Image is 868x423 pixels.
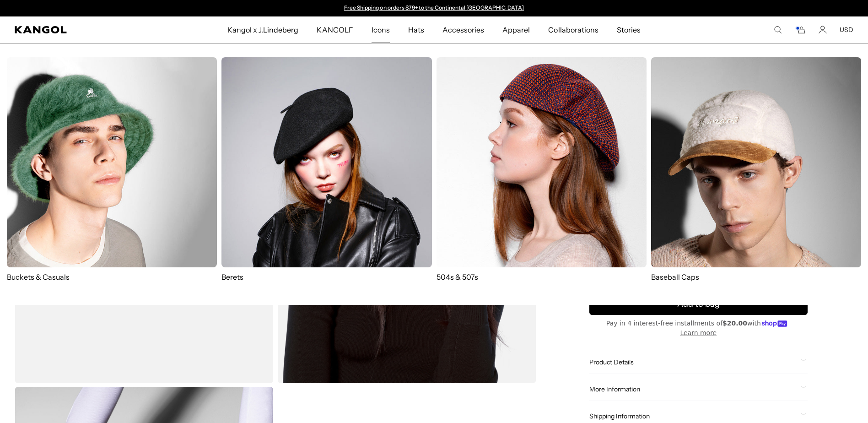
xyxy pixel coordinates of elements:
span: Shipping Information [589,412,797,420]
span: Stories [617,16,641,43]
span: Product Details [589,358,797,366]
a: KANGOLF [307,16,362,43]
a: Account [819,26,827,34]
p: Buckets & Casuals [7,272,217,282]
button: Cart [795,26,806,34]
p: Baseball Caps [651,272,861,282]
div: 1 of 2 [340,5,528,12]
span: Kangol x J.Lindeberg [227,16,299,43]
span: Hats [408,16,424,43]
a: Berets [221,57,431,282]
a: Hats [399,16,433,43]
span: Icons [372,16,390,43]
div: Announcement [340,5,528,12]
slideshow-component: Announcement bar [340,5,528,12]
a: Apparel [493,16,539,43]
a: Collaborations [539,16,607,43]
span: KANGOLF [317,16,353,43]
p: 504s & 507s [437,272,647,282]
span: More Information [589,385,797,393]
span: Apparel [502,16,530,43]
p: Berets [221,272,431,282]
a: Free Shipping on orders $79+ to the Continental [GEOGRAPHIC_DATA] [344,4,524,11]
a: Accessories [433,16,493,43]
button: USD [840,26,853,34]
span: Accessories [442,16,484,43]
span: Collaborations [548,16,598,43]
a: 504s & 507s [437,57,647,282]
a: Icons [362,16,399,43]
a: Kangol x J.Lindeberg [218,16,308,43]
summary: Search here [774,26,782,34]
a: Baseball Caps [651,57,861,291]
a: Buckets & Casuals [7,57,217,282]
a: Kangol [15,26,151,33]
a: Stories [608,16,650,43]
